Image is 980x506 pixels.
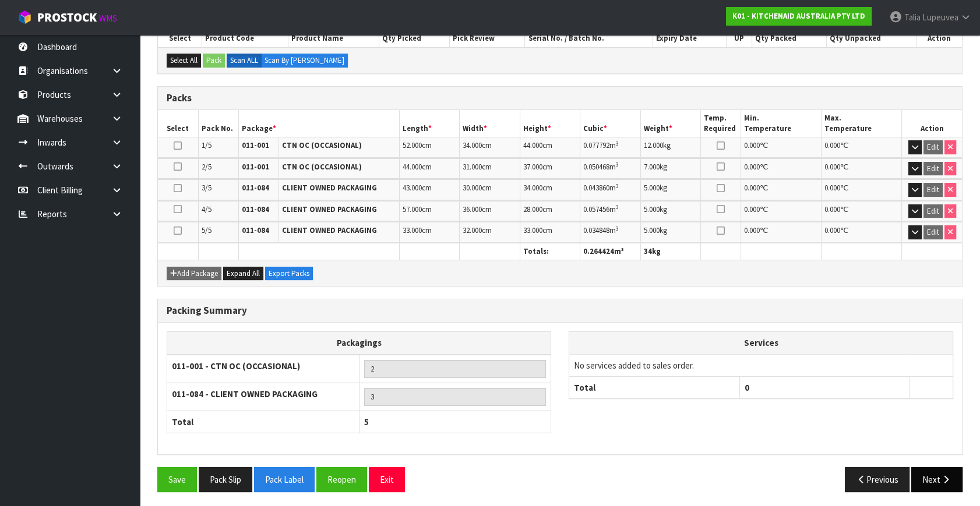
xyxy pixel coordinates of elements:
[923,225,943,239] button: Edit
[403,183,422,193] span: 43.000
[644,204,660,214] span: 5.000
[242,225,269,235] strong: 011-084
[167,332,551,355] th: Packagings
[822,158,902,179] td: ℃
[157,467,197,492] button: Save
[644,246,652,256] span: 34
[202,225,211,235] span: 5/5
[732,11,865,21] strong: K01 - KITCHENAID AUSTRALIA PTY LTD
[403,140,422,150] span: 52.000
[741,222,822,242] td: ℃
[158,30,202,47] th: Select
[167,54,201,68] button: Select All
[640,158,701,179] td: kg
[520,179,580,200] td: cm
[752,30,826,47] th: Qty Packed
[583,204,609,214] span: 0.057456
[741,110,822,137] th: Min. Temperature
[399,201,460,221] td: cm
[202,30,288,47] th: Product Code
[923,183,943,197] button: Edit
[923,204,943,218] button: Edit
[167,305,953,316] h3: Packing Summary
[261,54,348,68] label: Scan By [PERSON_NAME]
[744,140,760,150] span: 0.000
[822,201,902,221] td: ℃
[923,162,943,176] button: Edit
[242,204,269,214] strong: 011-084
[583,183,609,193] span: 0.043860
[911,467,963,492] button: Next
[523,162,542,172] span: 37.000
[523,204,542,214] span: 28.000
[282,162,362,172] strong: CTN OC (OCCASIONAL)
[916,30,962,47] th: Action
[701,110,741,137] th: Temp. Required
[640,137,701,158] td: kg
[202,183,211,193] span: 3/5
[202,140,211,150] span: 1/5
[399,222,460,242] td: cm
[580,222,641,242] td: m
[463,183,482,193] span: 30.000
[202,204,211,214] span: 4/5
[172,360,300,371] strong: 011-001 - CTN OC (OCCASIONAL)
[583,246,614,256] span: 0.264424
[463,204,482,214] span: 36.000
[616,203,619,211] sup: 3
[569,377,739,399] th: Total
[726,7,872,26] a: K01 - KITCHENAID AUSTRALIA PTY LTD
[741,158,822,179] td: ℃
[523,183,542,193] span: 34.000
[460,201,520,221] td: cm
[904,12,921,23] span: Talia
[745,382,749,393] span: 0
[460,179,520,200] td: cm
[403,225,422,235] span: 33.000
[460,222,520,242] td: cm
[288,30,379,47] th: Product Name
[824,204,840,214] span: 0.000
[399,110,460,137] th: Length
[399,137,460,158] td: cm
[525,30,653,47] th: Serial No. / Batch No.
[580,137,641,158] td: m
[282,140,362,150] strong: CTN OC (OCCASIONAL)
[822,222,902,242] td: ℃
[580,158,641,179] td: m
[644,225,660,235] span: 5.000
[583,140,609,150] span: 0.077792
[644,140,663,150] span: 12.000
[822,137,902,158] td: ℃
[822,110,902,137] th: Max. Temperature
[569,354,953,376] td: No services added to sales order.
[569,332,953,354] th: Services
[744,225,760,235] span: 0.000
[824,140,840,150] span: 0.000
[242,162,269,172] strong: 011-001
[364,416,369,427] span: 5
[640,243,701,260] th: kg
[403,204,422,214] span: 57.000
[520,137,580,158] td: cm
[523,225,542,235] span: 33.000
[520,110,580,137] th: Height
[399,158,460,179] td: cm
[198,110,238,137] th: Pack No.
[460,158,520,179] td: cm
[826,30,916,47] th: Qty Unpacked
[583,225,609,235] span: 0.034848
[242,140,269,150] strong: 011-001
[640,179,701,200] td: kg
[282,204,377,214] strong: CLIENT OWNED PACKAGING
[199,467,252,492] button: Pack Slip
[463,140,482,150] span: 34.000
[172,388,318,399] strong: 011-084 - CLIENT OWNED PACKAGING
[399,179,460,200] td: cm
[644,162,660,172] span: 7.000
[37,10,97,25] span: ProStock
[741,201,822,221] td: ℃
[616,182,619,190] sup: 3
[580,201,641,221] td: m
[902,110,963,137] th: Action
